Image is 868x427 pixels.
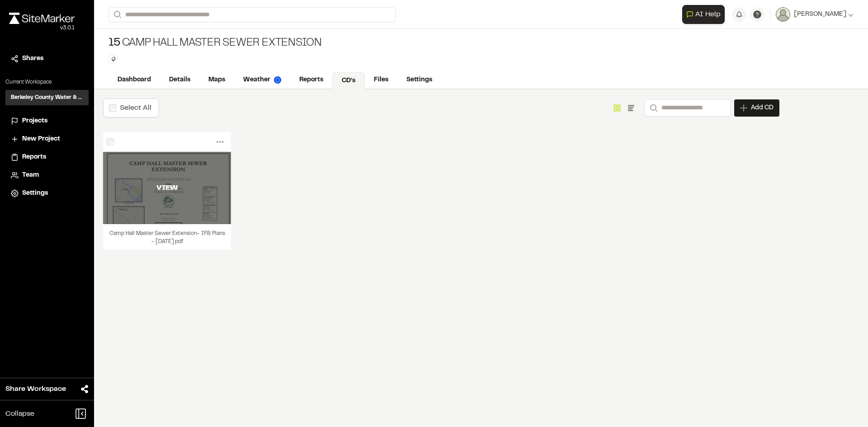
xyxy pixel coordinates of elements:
a: Team [11,170,83,180]
span: Share Workspace [5,384,66,394]
a: Settings [11,188,83,198]
a: Weather [234,71,290,89]
a: Shares [11,54,83,64]
button: Open AI Assistant [682,5,725,24]
span: 15 [108,36,120,51]
div: Camp Hall Master Sewer Extension- IFB Plans - [DATE].pdf [103,224,231,249]
button: Edit Tags [108,54,118,64]
div: Camp Hall Master Sewer Extension [108,36,322,51]
a: Maps [199,71,234,89]
a: CD's [332,72,365,89]
span: Shares [22,54,43,64]
label: Select All [120,105,151,111]
img: User [776,7,790,22]
span: Add CD [751,103,774,113]
a: Projects [11,116,83,126]
a: Reports [290,71,332,89]
img: rebrand.png [9,13,75,24]
a: New Project [11,134,83,144]
span: New Project [22,134,60,144]
span: Projects [22,116,47,126]
span: Collapse [5,408,34,419]
a: Dashboard [108,71,160,89]
p: Current Workspace [5,78,89,86]
button: Search [108,7,125,22]
button: [PERSON_NAME] [776,7,854,22]
img: precipai.png [274,76,281,84]
a: Settings [397,71,441,89]
span: AI Help [695,9,721,20]
div: Oh geez...please don't... [9,24,75,32]
button: Search [645,99,661,117]
div: Open AI Assistant [682,5,728,24]
a: Files [365,71,397,89]
span: [PERSON_NAME] [794,9,846,19]
span: Settings [22,188,48,198]
a: Details [160,71,199,89]
h3: Berkeley County Water & Sewer [11,94,83,102]
span: Reports [22,152,46,162]
span: Team [22,170,39,180]
div: VIEW [103,183,231,193]
a: Reports [11,152,83,162]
